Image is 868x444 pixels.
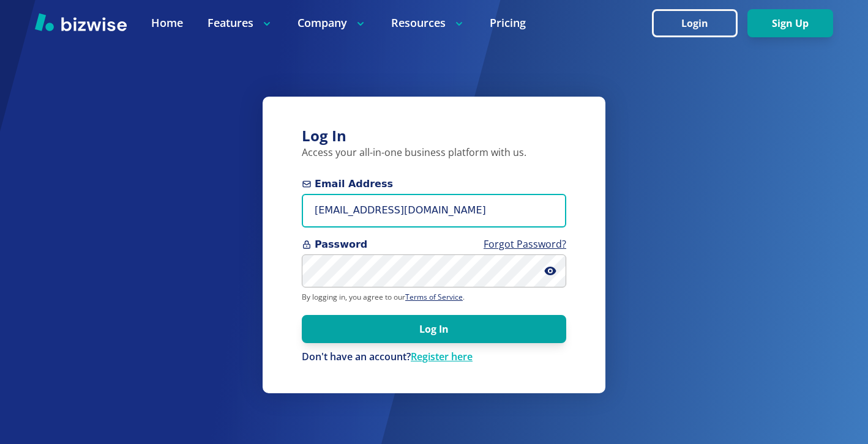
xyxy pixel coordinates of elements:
[302,350,566,364] div: Don't have an account?Register here
[302,126,566,146] h3: Log In
[747,18,833,29] a: Sign Up
[297,15,367,31] p: Company
[405,292,463,302] a: Terms of Service
[652,18,747,29] a: Login
[151,15,183,31] a: Home
[484,237,566,251] a: Forgot Password?
[490,15,526,31] a: Pricing
[302,292,566,302] p: By logging in, you agree to our .
[747,9,833,37] button: Sign Up
[302,194,566,228] input: you@example.com
[411,350,473,363] a: Register here
[652,9,738,37] button: Login
[302,237,566,252] span: Password
[208,15,273,31] p: Features
[35,13,127,31] img: Bizwise Logo
[302,146,566,160] p: Access your all-in-one business platform with us.
[391,15,465,31] p: Resources
[302,350,566,364] p: Don't have an account?
[302,315,566,343] button: Log In
[302,177,566,191] span: Email Address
